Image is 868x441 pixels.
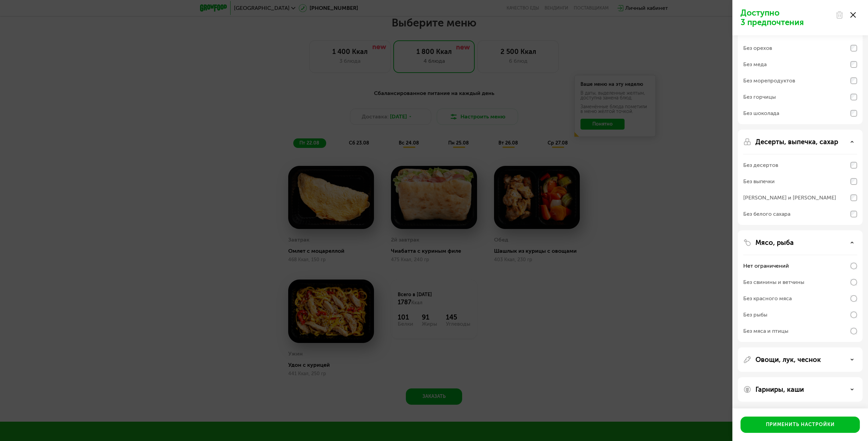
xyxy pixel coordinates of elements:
div: Без горчицы [743,93,776,101]
div: [PERSON_NAME] и [PERSON_NAME] [743,194,836,202]
div: Без десертов [743,161,778,169]
div: Без меда [743,60,767,69]
button: Применить настройки [741,417,860,433]
div: Без красного мяса [743,294,792,303]
p: Десерты, выпечка, сахар [755,138,838,146]
div: Без мяса и птицы [743,327,788,335]
div: Применить настройки [766,421,835,428]
p: Мясо, рыба [755,238,794,247]
div: Без свинины и ветчины [743,278,804,286]
div: Без шоколада [743,109,779,117]
p: Гарниры, каши [755,385,804,394]
p: Овощи, лук, чеснок [755,356,821,364]
p: Доступно 3 предпочтения [741,8,831,27]
div: Без рыбы [743,311,767,319]
div: Нет ограничений [743,262,789,270]
div: Без выпечки [743,177,775,186]
div: Без орехов [743,44,772,52]
div: Без белого сахара [743,210,790,218]
div: Без морепродуктов [743,77,795,85]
